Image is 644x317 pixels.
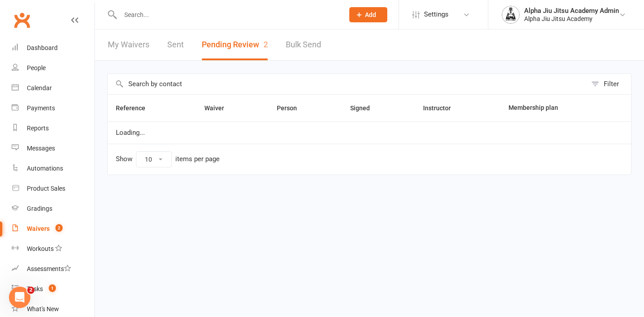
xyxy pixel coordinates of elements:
img: thumb_image1751406779.png [502,6,520,24]
span: Waiver [204,104,234,112]
a: Product Sales [12,179,94,199]
a: Dashboard [12,38,94,58]
a: Workouts [12,239,94,259]
div: What's New [27,305,59,313]
div: Workouts [27,245,54,252]
iframe: Intercom live chat [9,287,30,308]
div: Calendar [27,84,52,92]
a: Tasks 1 [12,279,94,299]
td: Loading... [108,121,631,144]
button: Instructor [423,103,461,113]
div: Product Sales [27,185,65,192]
div: Automations [27,165,63,172]
button: Filter [587,74,631,94]
a: Waivers 2 [12,219,94,239]
button: Waiver [204,103,234,113]
a: Sent [167,29,184,60]
a: Payments [12,98,94,118]
button: Person [277,103,307,113]
div: People [27,64,46,71]
span: 1 [49,284,56,292]
a: Reports [12,118,94,138]
div: Show [116,151,220,167]
div: Waivers [27,225,50,232]
a: People [12,58,94,78]
span: Person [277,104,307,112]
a: Messages [12,138,94,158]
a: Bulk Send [286,29,321,60]
span: Signed [350,104,380,112]
a: My Waivers [108,29,149,60]
span: 2 [263,40,268,49]
a: Gradings [12,199,94,219]
button: Add [349,7,387,22]
span: Add [365,11,376,18]
button: Reference [116,103,155,113]
div: Reports [27,125,49,132]
input: Search by contact [108,74,587,94]
div: Payments [27,104,55,112]
span: Instructor [423,104,461,112]
div: Gradings [27,205,52,212]
a: Assessments [12,259,94,279]
button: Pending Review2 [202,29,268,60]
div: Assessments [27,265,71,272]
a: Automations [12,158,94,179]
div: Tasks [27,285,43,292]
div: Filter [604,79,619,89]
a: Clubworx [11,9,33,31]
input: Search... [118,8,338,21]
div: Alpha Jiu Jitsu Academy Admin [524,7,619,15]
div: Alpha Jiu Jitsu Academy [524,15,619,23]
div: Messages [27,145,55,152]
span: Reference [116,104,155,112]
span: 2 [27,287,34,294]
a: Calendar [12,78,94,98]
span: 2 [55,224,63,232]
div: items per page [175,155,220,163]
button: Signed [350,103,380,113]
div: Dashboard [27,44,58,51]
th: Membership plan [500,95,605,121]
span: Settings [424,4,449,25]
